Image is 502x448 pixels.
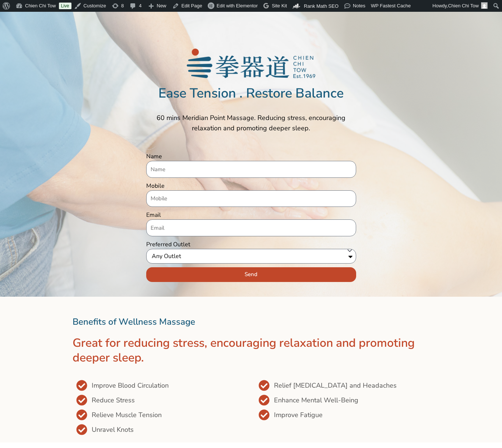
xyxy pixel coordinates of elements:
input: Name [146,161,356,178]
span: Improve Fatigue [272,410,323,420]
a: Live [59,3,71,9]
h2: Great for reducing stress, encouraging relaxation and promoting deeper sleep. [73,336,430,365]
label: Mobile [146,181,165,190]
label: Name [146,152,162,161]
span: Site Kit [272,3,287,8]
label: Email [146,211,161,219]
h2: Ease Tension . Restore Balance [37,85,465,102]
span: Enhance Mental Well-Being [272,395,358,405]
span: Improve Blood Circulation [90,380,169,391]
span: Edit with Elementor [217,3,258,8]
span: Rank Math SEO [304,3,338,9]
input: Only numbers and phone characters (#, -, *, etc) are accepted. [146,190,356,207]
span: Unravel Knots [90,424,134,435]
span: Reduce Stress [90,395,135,405]
span: Relief [MEDICAL_DATA] and Headaches [272,380,397,391]
p: 60 mins Meridian Point Massage. Reducing stress, encouraging relaxation and promoting deeper sleep. [146,113,356,133]
span: Chien Chi Tow [448,3,479,8]
label: Preferred Outlet [146,240,190,249]
h2: Benefits of Wellness Massage [73,315,430,328]
form: CCT Wellness Trial [146,152,356,286]
button: Send [146,267,356,282]
input: Email [146,219,356,236]
span: Relieve Muscle Tension [90,410,162,420]
span: Send [245,272,257,277]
